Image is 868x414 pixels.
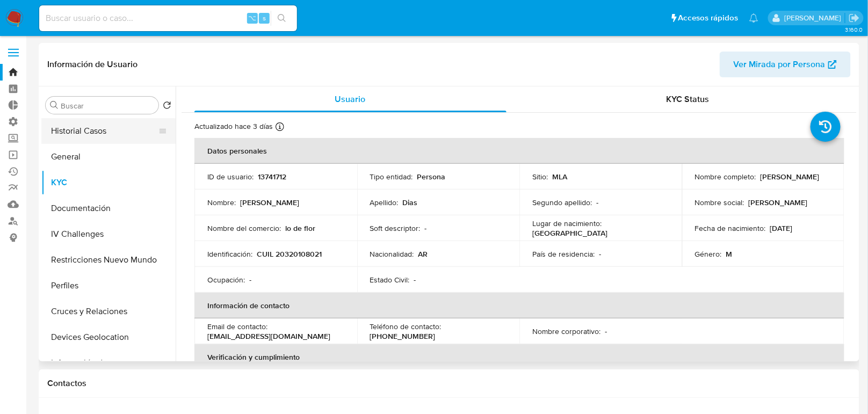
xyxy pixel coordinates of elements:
button: Perfiles [41,273,176,299]
button: Volver al orden por defecto [163,101,171,113]
p: mariana.bardanca@mercadolibre.com [784,13,845,23]
th: Datos personales [194,138,844,164]
p: Dias [403,198,418,207]
button: search-icon [271,11,293,26]
button: Ver Mirada por Persona [720,52,851,77]
p: - [599,249,601,259]
span: ⌥ [248,13,256,23]
p: CUIL 20320108021 [257,249,322,259]
p: Nombre del comercio : [207,223,281,233]
p: - [249,275,251,285]
p: Email de contacto : [207,322,267,331]
p: Identificación : [207,249,252,259]
p: Ocupación : [207,275,245,285]
h1: Contactos [47,378,851,389]
p: [EMAIL_ADDRESS][DOMAIN_NAME] [207,331,330,341]
button: IV Challenges [41,221,176,247]
p: Nombre : [207,198,236,207]
button: Buscar [50,101,59,110]
p: Apellido : [370,198,399,207]
p: ID de usuario : [207,172,254,181]
p: [GEOGRAPHIC_DATA] [532,228,607,238]
p: Nombre social : [695,198,744,207]
p: - [596,198,598,207]
span: Usuario [335,93,366,105]
p: Soft descriptor : [370,223,421,233]
p: Segundo apellido : [532,198,592,207]
button: Cruces y Relaciones [41,299,176,324]
button: Devices Geolocation [41,324,176,350]
button: Documentación [41,195,176,221]
button: General [41,144,176,170]
th: Información de contacto [194,293,844,318]
button: KYC [41,170,176,195]
p: Persona [417,172,446,181]
p: 13741712 [258,172,286,181]
p: MLA [552,172,567,181]
a: Notificaciones [749,13,758,23]
p: Estado Civil : [370,275,410,285]
p: Tipo entidad : [370,172,413,181]
p: [PHONE_NUMBER] [370,331,436,341]
button: Restricciones Nuevo Mundo [41,247,176,273]
button: Información de accesos [41,350,176,376]
p: AR [418,249,428,259]
p: - [414,275,416,285]
input: Buscar [61,101,154,111]
p: [PERSON_NAME] [761,172,820,181]
p: Fecha de nacimiento : [695,223,766,233]
p: Género : [695,249,722,259]
p: Sitio : [532,172,548,181]
p: Nombre corporativo : [532,326,601,336]
p: - [425,223,427,233]
span: s [263,13,266,23]
span: Accesos rápidos [678,12,739,24]
span: Ver Mirada por Persona [734,52,826,77]
p: [DATE] [770,223,793,233]
button: Historial Casos [41,118,167,144]
p: Teléfono de contacto : [370,322,442,331]
th: Verificación y cumplimiento [194,344,844,370]
a: Salir [849,12,860,24]
p: Lugar de nacimiento : [532,219,602,228]
p: - [605,326,607,336]
p: [PERSON_NAME] [749,198,808,207]
p: Nacionalidad : [370,249,414,259]
p: lo de flor [285,223,315,233]
p: Actualizado hace 3 días [194,121,273,132]
p: País de residencia : [532,249,595,259]
input: Buscar usuario o caso... [39,11,297,25]
span: KYC Status [667,93,710,105]
p: [PERSON_NAME] [240,198,299,207]
p: M [726,249,733,259]
h1: Información de Usuario [47,59,138,70]
p: Nombre completo : [695,172,756,181]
